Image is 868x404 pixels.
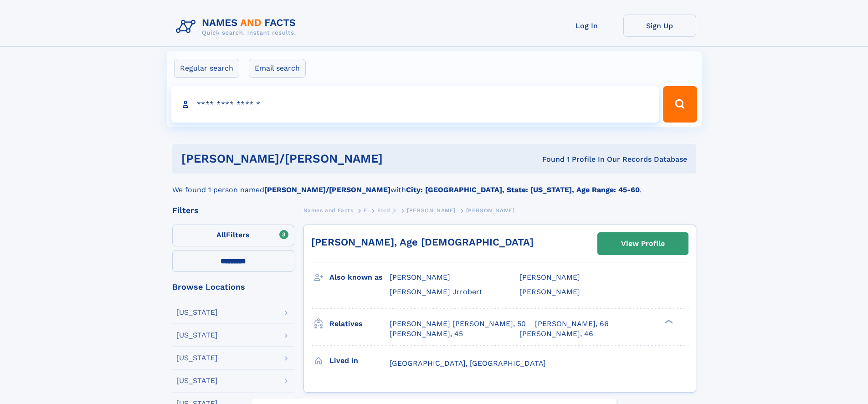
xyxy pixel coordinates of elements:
input: search input [171,86,659,123]
div: [US_STATE] [176,332,218,339]
h3: Lived in [329,353,390,368]
a: View Profile [598,233,688,255]
span: [PERSON_NAME] [390,273,450,281]
a: [PERSON_NAME], 66 [535,319,609,329]
span: Ford jr [377,207,396,214]
a: Names and Facts [303,205,354,216]
label: Email search [249,59,306,78]
b: [PERSON_NAME]/[PERSON_NAME] [264,185,390,194]
a: [PERSON_NAME], 46 [519,329,593,339]
span: [PERSON_NAME] [519,273,580,281]
div: Found 1 Profile In Our Records Database [462,154,687,164]
div: [US_STATE] [176,309,218,316]
h3: Relatives [329,316,390,332]
a: [PERSON_NAME], Age [DEMOGRAPHIC_DATA] [311,236,534,248]
div: View Profile [621,233,665,254]
a: Ford jr [377,205,396,216]
h1: [PERSON_NAME]/[PERSON_NAME] [181,153,462,164]
img: Logo Names and Facts [172,15,303,39]
b: City: [GEOGRAPHIC_DATA], State: [US_STATE], Age Range: 45-60 [406,185,640,194]
span: F [364,207,367,214]
span: [PERSON_NAME] Jrrobert [390,287,483,296]
a: F [364,205,367,216]
label: Filters [172,225,294,246]
span: [GEOGRAPHIC_DATA], [GEOGRAPHIC_DATA] [390,359,546,368]
div: ❯ [663,318,673,324]
label: Regular search [174,59,239,78]
div: Filters [172,206,294,215]
a: Sign Up [623,15,696,37]
span: All [216,230,226,239]
div: [US_STATE] [176,354,218,362]
span: [PERSON_NAME] [407,207,456,214]
span: [PERSON_NAME] [466,207,515,214]
h3: Also known as [329,270,390,285]
div: [US_STATE] [176,377,218,384]
div: Browse Locations [172,283,294,291]
a: [PERSON_NAME] [PERSON_NAME], 50 [390,319,526,329]
a: [PERSON_NAME] [407,205,456,216]
div: We found 1 person named with . [172,174,696,195]
span: [PERSON_NAME] [519,287,580,296]
button: Search Button [663,86,697,123]
a: Log In [550,15,623,37]
a: [PERSON_NAME], 45 [390,329,463,339]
